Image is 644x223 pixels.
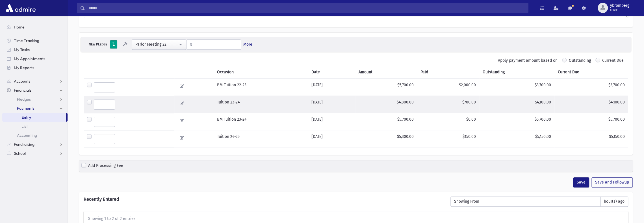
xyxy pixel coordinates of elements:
td: $2,000.00 [417,78,479,96]
span: Accounting [17,133,37,138]
img: AdmirePro [5,2,37,14]
span: School [14,151,26,156]
td: [DATE] [308,113,355,130]
a: Accounts [2,77,68,86]
a: Pledges [2,95,68,104]
span: User [610,8,629,12]
td: $0.00 [417,113,479,130]
a: Entry [2,113,66,122]
td: $5,700.00 [355,113,417,130]
h6: Recently Entered [84,196,445,202]
span: My Reports [14,65,34,70]
button: Save [573,177,589,187]
button: Parlor Meeting 22 [132,39,186,50]
td: $5,300.00 [355,130,417,147]
td: [DATE] [308,147,355,165]
a: List [2,122,68,131]
th: Outstanding [479,66,554,79]
td: $4,800.00 [355,96,417,113]
td: Tuition 23-24 [214,96,308,113]
span: $ [187,40,192,50]
span: Home [14,25,25,30]
td: [DATE] [308,130,355,147]
div: NEW PLEDGE [87,42,109,47]
td: $0.00 [417,147,479,165]
a: Home [2,23,68,32]
div: Showing 1 to 2 of 2 entries [88,216,624,222]
span: Payments [17,106,34,111]
a: My Tasks [2,45,68,54]
td: $5,700.00 [554,113,628,130]
span: hour(s) ago [600,196,628,207]
td: [DATE] [308,78,355,96]
a: Fundraising [2,140,68,149]
button: Save and Followup [591,177,633,187]
span: List [21,124,28,129]
a: More [243,41,252,47]
label: Outstanding [569,58,591,66]
span: Financials [14,88,31,93]
span: My Tasks [14,47,30,52]
td: $700.00 [417,96,479,113]
td: $5,150.00 [479,130,554,147]
th: Occasion [214,66,308,79]
td: [DATE] [308,96,355,113]
td: $5,700.00 [355,78,417,96]
td: $1,033.33 [355,147,417,165]
td: $4,100.00 [479,96,554,113]
a: Financials [2,86,68,95]
td: $1,033.33 [554,147,628,165]
td: $5,150.00 [554,130,628,147]
a: School [2,149,68,158]
span: Fundraising [14,142,34,147]
td: $3,700.00 [554,78,628,96]
span: ybromberg [610,3,629,8]
a: Payments [2,104,68,113]
label: Apply payment amount based on [498,58,558,63]
th: Paid [417,66,479,79]
a: Time Tracking [2,36,68,45]
label: Current Due [602,58,624,66]
input: Search [85,3,528,13]
label: Add Processing Fee [88,163,123,169]
th: Date [308,66,355,79]
span: Time Tracking [14,38,39,43]
td: $1,033.33 [479,147,554,165]
div: Parlor Meeting 22 [135,41,178,47]
span: Entry [21,115,31,120]
a: Accounting [2,131,68,140]
span: Pledges [17,97,31,102]
td: $150.00 [417,130,479,147]
td: BM Tuition 23-24 [214,113,308,130]
td: $5,700.00 [479,113,554,130]
th: Amount [355,66,417,79]
td: $4,100.00 [554,96,628,113]
span: Accounts [14,79,30,84]
a: My Appointments [2,54,68,63]
span: Showing From [450,196,483,207]
td: $3,700.00 [479,78,554,96]
td: BM Tuition 22-23 [214,78,308,96]
span: My Appointments [14,56,45,61]
td: Tuition 24-25 [214,130,308,147]
a: My Reports [2,63,68,72]
th: Current Due [554,66,628,79]
td: BM Tuition 24-25 [214,147,308,165]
